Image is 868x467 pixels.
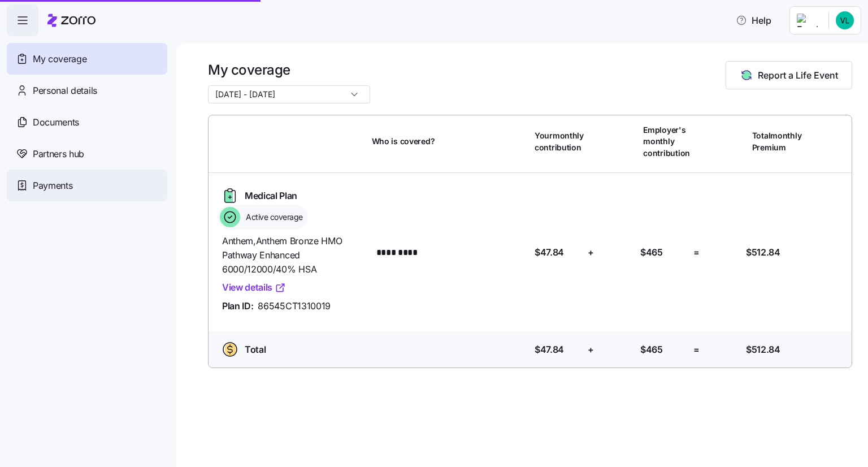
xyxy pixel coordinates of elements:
button: Help [727,9,780,32]
a: Partners hub [7,138,167,170]
img: 149665176980fd93a9f28d497bc2dc51 [836,11,854,29]
span: $47.84 [535,245,564,260]
span: Report a Life Event [758,68,838,82]
span: $47.84 [535,343,564,357]
a: My coverage [7,43,167,75]
span: Anthem , Anthem Bronze HMO Pathway Enhanced 6000/12000/40% HSA [222,234,363,276]
span: Partners hub [33,147,84,161]
a: View details [222,280,286,295]
span: = [693,343,700,357]
span: Medical Plan [245,189,297,203]
span: Help [736,14,771,27]
a: Personal details [7,75,167,106]
span: + [588,245,594,260]
span: Your monthly contribution [535,130,584,153]
span: $465 [640,343,663,357]
span: $465 [640,245,663,260]
span: My coverage [33,52,86,66]
span: + [588,343,594,357]
span: $512.84 [746,245,780,260]
span: Total monthly Premium [752,130,802,153]
span: Total [245,343,266,357]
h1: My coverage [208,61,370,79]
span: = [693,245,700,260]
span: Documents [33,115,79,129]
span: Active coverage [242,211,303,223]
span: Employer's monthly contribution [643,124,690,159]
a: Documents [7,106,167,138]
span: $512.84 [746,343,780,357]
span: 86545CT1310019 [258,299,331,313]
span: Payments [33,179,72,193]
span: Who is covered? [372,136,435,147]
span: Personal details [33,84,97,98]
a: Payments [7,170,167,201]
img: Employer logo [797,14,819,27]
span: Plan ID: [222,299,253,313]
button: Report a Life Event [726,61,852,89]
